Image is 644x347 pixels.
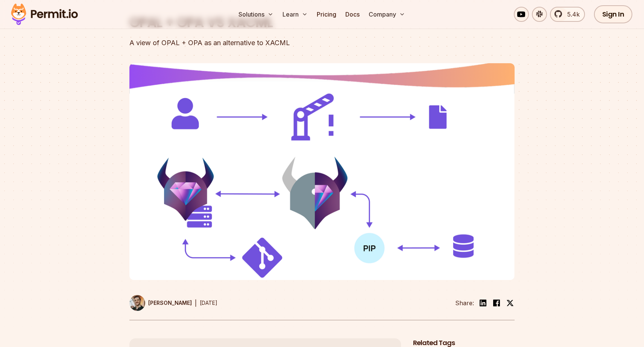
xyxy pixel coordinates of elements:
img: twitter [506,299,514,307]
img: OPAL + OPA VS XACML [129,63,515,280]
span: 5.4k [563,10,580,19]
p: [PERSON_NAME] [148,299,192,307]
a: [PERSON_NAME] [129,295,192,311]
img: Permit logo [8,2,81,27]
div: A view of OPAL + OPA as an alternative to XACML [129,38,418,48]
h1: OPAL + OPA VS XACML [129,13,418,32]
a: Docs [342,7,363,22]
img: Daniel Bass [129,295,145,311]
a: 5.4k [550,7,585,22]
a: Sign In [594,5,633,23]
button: Company [366,7,408,22]
li: Share: [455,298,474,307]
button: Solutions [235,7,276,22]
time: [DATE] [200,300,217,306]
img: facebook [492,298,501,307]
div: | [195,298,197,307]
a: Pricing [314,7,339,22]
img: linkedin [478,298,488,307]
button: Learn [279,7,311,22]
